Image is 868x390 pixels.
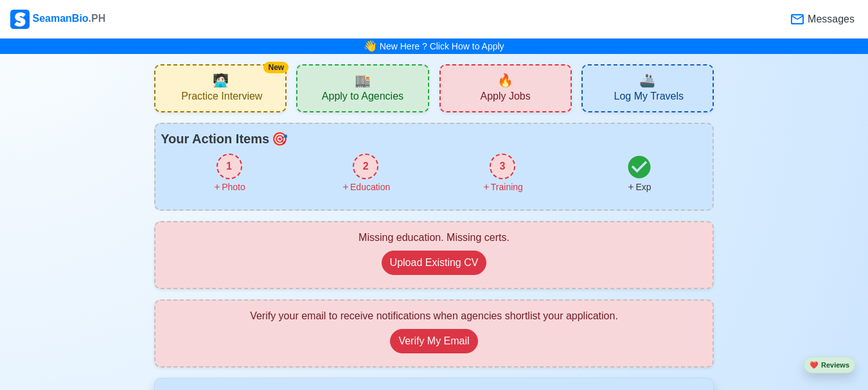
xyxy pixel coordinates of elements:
[355,71,371,90] span: agencies
[480,90,530,106] span: Apply Jobs
[161,129,707,148] div: Your Action Items
[490,154,515,179] div: 3
[497,71,513,90] span: new
[89,13,106,24] span: .PH
[181,90,262,106] span: Practice Interview
[168,308,700,324] div: Verify your email to receive notifications when agencies shortlist your application.
[390,329,477,353] button: Verify My Email
[805,12,855,27] span: Messages
[272,129,288,148] span: todo
[382,251,487,275] button: Upload Existing CV
[380,41,504,51] a: New Here ? Click How to Apply
[10,10,105,29] div: SeamanBio
[482,181,523,194] div: Training
[353,154,378,179] div: 2
[10,10,30,29] img: Logo
[804,357,855,374] button: heartReviews
[217,154,242,179] div: 1
[322,90,403,106] span: Apply to Agencies
[213,181,245,194] div: Photo
[639,71,655,90] span: travel
[341,181,390,194] div: Education
[364,39,376,54] span: bell
[213,71,229,90] span: interview
[810,361,819,369] span: heart
[626,181,651,194] div: Exp
[166,230,702,245] div: Missing education. Missing certs.
[263,62,288,73] div: New
[614,90,684,106] span: Log My Travels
